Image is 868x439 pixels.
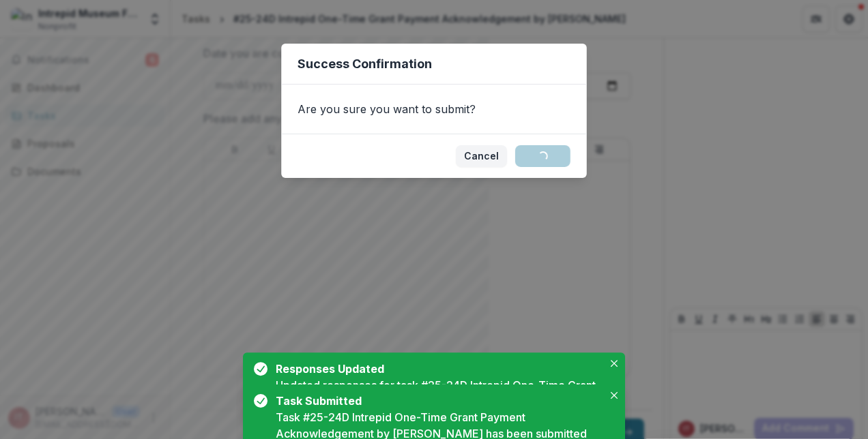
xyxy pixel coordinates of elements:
button: Close [606,355,622,372]
div: Updated responses for task #25-24D Intrepid One-Time Grant Payment Acknowledgement by [PERSON_NAME] [276,377,603,410]
div: Task Submitted [276,393,598,409]
div: Responses Updated [276,361,598,377]
header: Success Confirmation [281,44,587,85]
button: Cancel [456,145,507,167]
button: Close [606,387,622,404]
div: Are you sure you want to submit? [281,85,587,134]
